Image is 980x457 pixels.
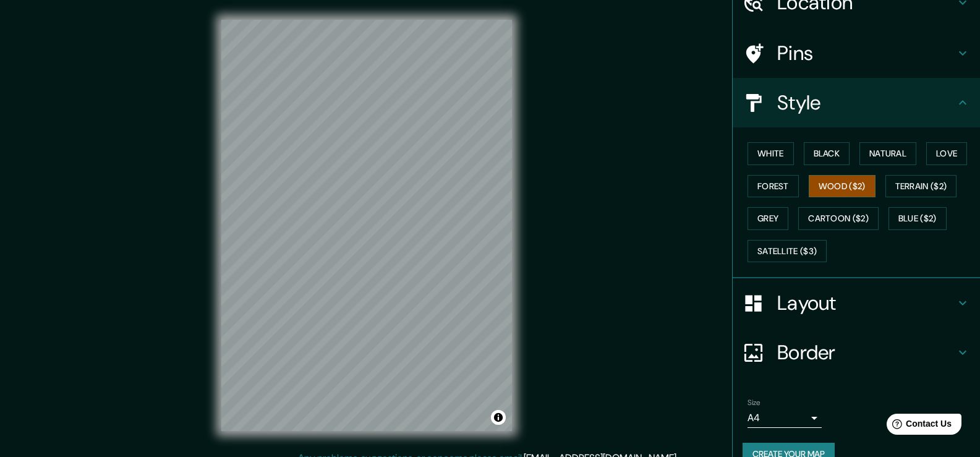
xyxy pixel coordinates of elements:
h4: Pins [777,41,955,66]
iframe: Help widget launcher [870,409,966,443]
button: Toggle attribution [491,410,506,425]
h4: Border [777,340,955,365]
h4: Layout [777,291,955,315]
button: Black [804,142,850,165]
button: Forest [748,175,799,198]
h4: Style [777,90,955,115]
button: Blue ($2) [888,207,947,230]
button: Wood ($2) [809,175,876,198]
button: Satellite ($3) [748,240,827,263]
div: Layout [733,278,980,328]
button: Grey [748,207,788,230]
label: Size [748,398,761,408]
div: A4 [748,408,822,428]
button: Terrain ($2) [885,175,957,198]
div: Pins [733,28,980,78]
button: Love [926,142,967,165]
div: Style [733,78,980,127]
div: Border [733,328,980,377]
button: Natural [859,142,916,165]
button: White [748,142,794,165]
canvas: Map [221,20,512,431]
button: Cartoon ($2) [798,207,879,230]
